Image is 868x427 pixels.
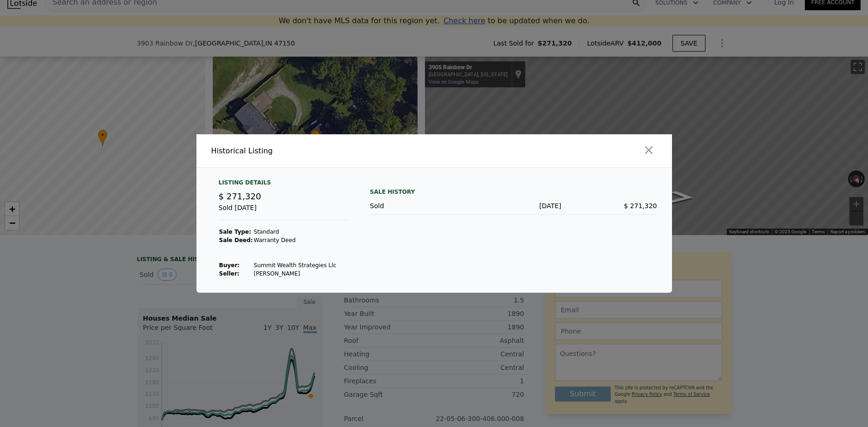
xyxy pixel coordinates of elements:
[219,179,348,190] div: Listing Details
[253,261,337,269] td: Summit Wealth Strategies Llc
[219,237,253,243] strong: Sale Deed:
[219,270,240,277] strong: Seller :
[370,201,466,210] div: Sold
[219,191,261,201] span: $ 271,320
[219,203,348,220] div: Sold [DATE]
[624,202,657,210] span: $ 271,320
[466,201,561,210] div: [DATE]
[253,269,337,278] td: [PERSON_NAME]
[219,262,240,269] strong: Buyer :
[370,186,657,197] div: Sale History
[253,236,337,244] td: Warranty Deed
[219,229,251,235] strong: Sale Type:
[211,145,431,157] div: Historical Listing
[253,228,337,236] td: Standard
